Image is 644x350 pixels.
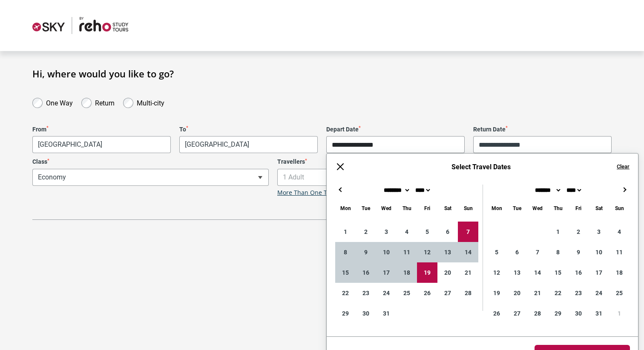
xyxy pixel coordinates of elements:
span: Economy [32,169,269,186]
span: Melbourne, Australia [32,136,171,153]
div: 7 [458,222,478,242]
div: 12 [417,242,437,262]
div: 10 [376,242,397,262]
div: 14 [458,242,478,262]
span: Ho Chi Minh City, Vietnam [179,136,318,153]
div: 3 [376,222,397,242]
div: 6 [507,242,527,262]
div: Thursday [397,203,417,213]
div: 4 [609,222,630,242]
div: 20 [437,262,458,283]
div: 29 [335,303,356,324]
div: 30 [356,303,376,324]
div: 1 [548,222,568,242]
div: 26 [417,283,437,303]
div: 8 [548,242,568,262]
div: Saturday [589,203,609,213]
div: 21 [527,283,548,303]
label: From [32,126,171,133]
div: Sunday [609,203,630,213]
label: Travellers [277,158,514,165]
div: 15 [548,262,568,283]
label: Multi-city [137,97,164,107]
div: 27 [507,303,527,324]
div: 15 [335,262,356,283]
label: Class [32,158,269,165]
div: 26 [486,303,507,324]
div: 12 [486,262,507,283]
div: 22 [335,283,356,303]
div: Tuesday [507,203,527,213]
span: Economy [33,169,268,185]
div: Friday [568,203,589,213]
div: 23 [356,283,376,303]
div: 1 [609,303,630,324]
div: 17 [589,262,609,283]
button: Clear [617,163,630,171]
a: More Than One Traveller? [277,189,351,196]
div: 9 [356,242,376,262]
span: Ho Chi Minh City, Vietnam [180,137,317,153]
label: Return [95,97,115,107]
span: Melbourne, Australia [33,137,170,153]
div: 30 [568,303,589,324]
div: 18 [609,262,630,283]
div: 23 [568,283,589,303]
div: 8 [335,242,356,262]
label: To [179,126,318,133]
div: 31 [589,303,609,324]
div: Sunday [458,203,478,213]
div: 13 [437,242,458,262]
div: Wednesday [527,203,548,213]
div: 17 [376,262,397,283]
div: 4 [397,222,417,242]
button: ← [335,185,345,195]
div: 11 [397,242,417,262]
span: 1 Adult [278,169,513,185]
div: 21 [458,262,478,283]
div: 7 [527,242,548,262]
div: 5 [486,242,507,262]
div: 3 [589,222,609,242]
div: 1 [335,222,356,242]
div: 29 [548,303,568,324]
span: 1 Adult [277,169,514,186]
div: 28 [458,283,478,303]
div: Saturday [437,203,458,213]
div: Thursday [548,203,568,213]
div: 5 [417,222,437,242]
div: 2 [356,222,376,242]
label: Return Date [473,126,612,133]
div: 14 [527,262,548,283]
h1: Hi, where would you like to go? [32,68,612,79]
div: 9 [568,242,589,262]
div: 10 [589,242,609,262]
div: 19 [417,262,437,283]
div: 24 [589,283,609,303]
div: 24 [376,283,397,303]
div: 2 [568,222,589,242]
div: 25 [609,283,630,303]
div: 16 [568,262,589,283]
div: 16 [356,262,376,283]
div: Monday [335,203,356,213]
button: → [619,185,630,195]
h6: Select Travel Dates [354,163,608,171]
div: 11 [609,242,630,262]
div: Tuesday [356,203,376,213]
div: 19 [486,283,507,303]
div: Monday [486,203,507,213]
div: 22 [548,283,568,303]
div: 28 [527,303,548,324]
label: Depart Date [326,126,465,133]
div: 27 [437,283,458,303]
div: 31 [376,303,397,324]
div: 18 [397,262,417,283]
div: 20 [507,283,527,303]
div: Friday [417,203,437,213]
label: One Way [46,97,73,107]
div: 25 [397,283,417,303]
div: 6 [437,222,458,242]
div: Wednesday [376,203,397,213]
div: 13 [507,262,527,283]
